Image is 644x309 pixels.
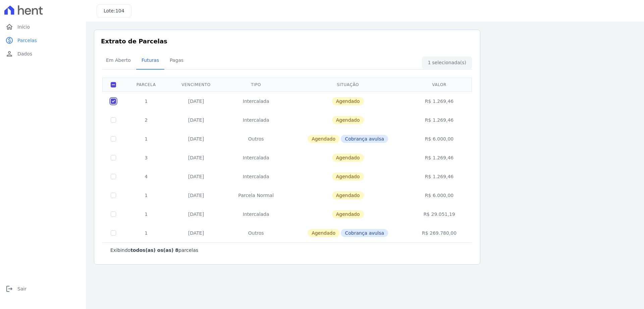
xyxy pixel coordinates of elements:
td: [DATE] [168,167,224,186]
a: homeInício [3,20,83,34]
span: Parcelas [17,37,37,44]
span: Agendado [332,97,364,105]
span: Agendado [332,210,364,218]
a: logoutSair [3,282,83,296]
td: [DATE] [168,224,224,242]
span: Sair [17,285,26,292]
th: Parcela [124,78,168,91]
td: Outros [224,129,288,148]
td: [DATE] [168,205,224,224]
td: Parcela Normal [224,186,288,205]
i: paid [5,36,13,44]
i: person [5,50,13,58]
td: Intercalada [224,91,288,111]
a: Pagas [164,52,189,70]
td: 1 [124,224,168,242]
td: R$ 29.051,19 [408,205,471,224]
span: Agendado [308,135,339,143]
td: R$ 269.780,00 [408,224,471,242]
a: Futuras [136,52,164,70]
span: Em Aberto [102,53,135,67]
th: Vencimento [168,78,224,91]
span: Agendado [332,172,364,181]
span: Agendado [332,191,364,199]
span: 104 [115,8,124,13]
td: R$ 1.269,46 [408,91,471,111]
td: Intercalada [224,148,288,167]
th: Tipo [224,78,288,91]
th: Situação [288,78,408,91]
span: Futuras [138,53,163,67]
td: Intercalada [224,111,288,129]
td: R$ 1.269,46 [408,148,471,167]
td: [DATE] [168,91,224,111]
span: Dados [17,50,32,57]
i: home [5,23,13,31]
a: personDados [3,47,83,61]
b: todos(as) os(as) 8 [130,247,178,253]
p: Exibindo parcelas [110,247,198,254]
a: paidParcelas [3,34,83,47]
td: R$ 1.269,46 [408,111,471,129]
td: Outros [224,224,288,242]
span: Agendado [332,154,364,162]
td: 1 [124,205,168,224]
td: [DATE] [168,129,224,148]
span: Pagas [166,53,187,67]
i: logout [5,285,13,293]
td: Intercalada [224,167,288,186]
td: 2 [124,111,168,129]
span: Agendado [308,229,339,237]
span: Início [17,24,30,30]
td: Intercalada [224,205,288,224]
td: 1 [124,129,168,148]
h3: Extrato de Parcelas [101,37,473,46]
td: R$ 6.000,00 [408,186,471,205]
td: R$ 1.269,46 [408,167,471,186]
span: Cobrança avulsa [341,135,388,143]
td: 4 [124,167,168,186]
td: 3 [124,148,168,167]
span: Cobrança avulsa [341,229,388,237]
td: 1 [124,91,168,111]
a: Em Aberto [101,52,136,70]
td: [DATE] [168,111,224,129]
td: R$ 6.000,00 [408,129,471,148]
td: [DATE] [168,148,224,167]
h3: Lote: [104,7,124,14]
span: Agendado [332,116,364,124]
td: [DATE] [168,186,224,205]
td: 1 [124,186,168,205]
th: Valor [408,78,471,91]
